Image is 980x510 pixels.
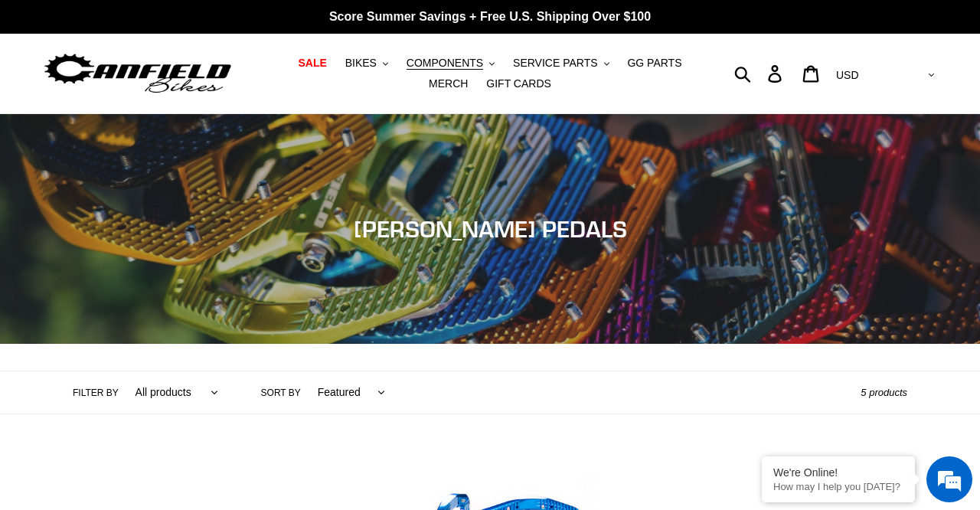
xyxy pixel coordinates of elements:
[407,57,483,70] span: COMPONENTS
[42,50,234,98] img: Canfield Bikes
[479,74,559,94] a: GIFT CARDS
[861,387,907,398] span: 5 products
[298,57,326,70] span: SALE
[505,53,616,74] button: SERVICE PARTS
[290,53,334,74] a: SALE
[399,53,502,74] button: COMPONENTS
[354,215,627,243] span: [PERSON_NAME] PEDALS
[513,57,597,70] span: SERVICE PARTS
[345,57,377,70] span: BIKES
[338,53,396,74] button: BIKES
[73,386,119,400] label: Filter by
[261,386,301,400] label: Sort by
[773,481,903,492] p: How may I help you today?
[773,466,903,479] div: We're Online!
[619,53,689,74] a: GG PARTS
[627,57,681,70] span: GG PARTS
[486,77,551,90] span: GIFT CARDS
[429,77,468,90] span: MERCH
[421,74,475,94] a: MERCH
